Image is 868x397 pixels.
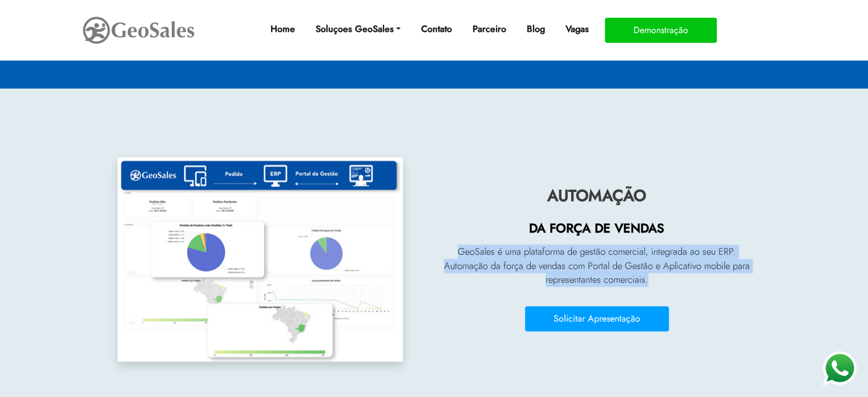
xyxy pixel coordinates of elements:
button: Demonstração [605,18,717,43]
a: Soluçoes GeoSales [310,18,405,41]
img: Automação da Força de Vendas [118,157,403,362]
a: Contato [417,18,457,41]
h2: DA FORÇA DE VENDAS [443,220,751,241]
a: Blog [522,18,550,41]
button: Solicitar Apresentação [525,306,669,331]
a: Home [265,18,299,41]
p: GeoSales é uma plataforma de gestão comercial, integrada ao seu ERP. Automação da força de vendas... [443,244,751,287]
a: Parceiro [468,18,511,41]
a: Vagas [561,18,594,41]
p: AUTOMAÇÃO [443,184,751,208]
img: GeoSales [82,14,196,46]
img: WhatsApp [822,351,857,386]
